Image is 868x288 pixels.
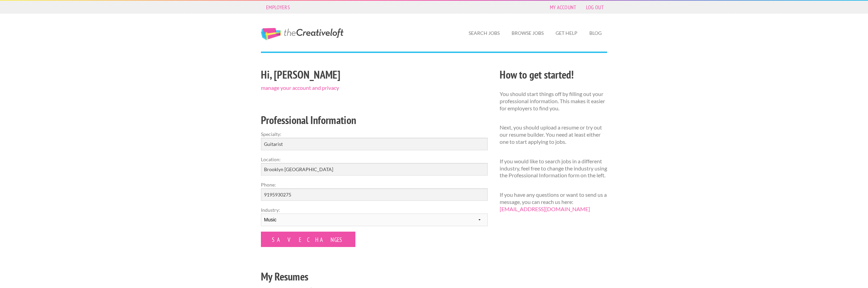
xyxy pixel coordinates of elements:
label: Phone: [261,181,488,188]
h2: Professional Information [261,112,488,128]
label: Specialty: [261,131,488,138]
a: Blog [584,25,607,41]
label: Location: [261,156,488,163]
a: The Creative Loft [261,28,343,40]
p: You should start things off by filling out your professional information. This makes it easier fo... [500,91,607,112]
a: Get Help [550,25,583,41]
h2: How to get started! [500,67,607,82]
label: Industry: [261,206,488,214]
h2: Hi, [PERSON_NAME] [261,67,488,82]
a: Log Out [583,2,607,12]
a: manage your account and privacy [261,84,339,91]
input: e.g. New York, NY [261,163,488,176]
a: Employers [263,2,293,12]
p: If you would like to search jobs in a different industry, feel free to change the industry using ... [500,158,607,179]
a: Search Jobs [463,25,505,41]
input: Save Changes [261,232,355,247]
a: My Account [546,2,580,12]
a: Browse Jobs [506,25,549,41]
p: Next, you should upload a resume or try out our resume builder. You need at least either one to s... [500,124,607,145]
p: If you have any questions or want to send us a message, you can reach us here: [500,191,607,212]
h2: My Resumes [261,269,488,284]
a: [EMAIL_ADDRESS][DOMAIN_NAME] [500,206,590,212]
input: Optional [261,188,488,201]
